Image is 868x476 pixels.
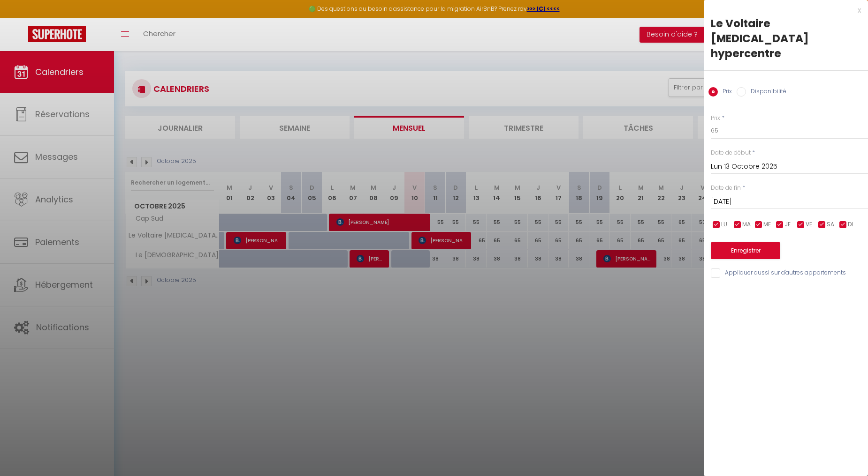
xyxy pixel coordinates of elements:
[742,220,751,229] span: MA
[718,87,732,97] label: Prix
[711,16,861,61] div: Le Voltaire [MEDICAL_DATA] hypercentre
[763,220,771,229] span: ME
[848,220,853,229] span: DI
[784,220,791,229] span: JE
[721,220,727,229] span: LU
[711,149,751,157] label: Date de début
[704,5,861,16] div: x
[827,220,834,229] span: SA
[711,114,720,123] label: Prix
[806,220,812,229] span: VE
[711,184,741,193] label: Date de fin
[746,87,786,97] label: Disponibilité
[711,242,780,259] button: Enregistrer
